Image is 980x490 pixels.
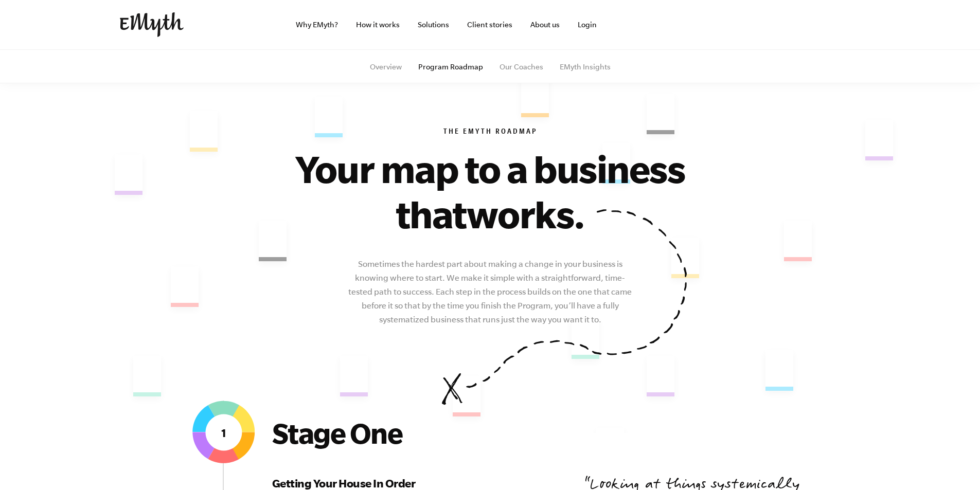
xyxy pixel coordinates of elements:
a: Our Coaches [500,63,543,71]
a: Program Roadmap [418,63,483,71]
iframe: Chat Widget [929,441,980,490]
iframe: Embedded CTA [639,13,747,36]
h2: Stage One [272,416,478,449]
span: works. [467,192,585,235]
img: EMyth [120,12,184,37]
a: Overview [370,63,402,71]
p: Sometimes the hardest part about making a change in your business is knowing where to start. We m... [347,257,634,326]
h1: Your map to a business that [264,146,717,237]
a: EMyth Insights [560,63,611,71]
iframe: Embedded CTA [753,13,861,36]
h6: The EMyth Roadmap [177,128,803,138]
